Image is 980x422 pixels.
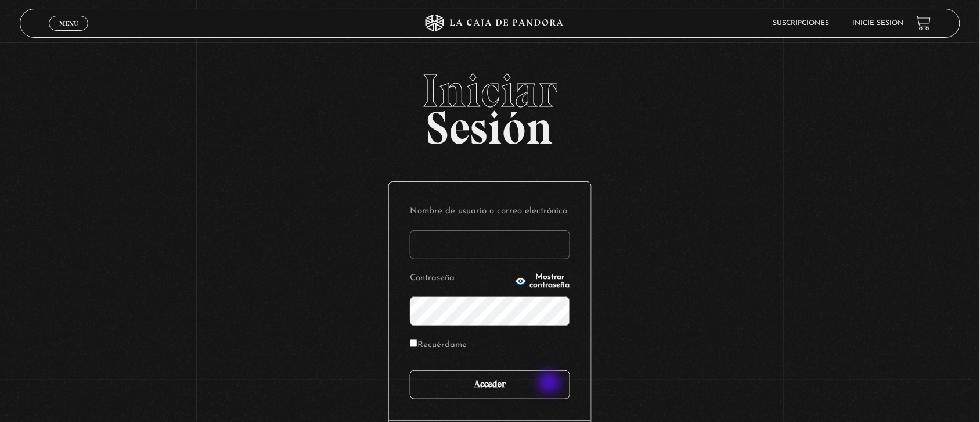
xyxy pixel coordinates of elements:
[20,67,961,142] h2: Sesión
[916,15,931,31] a: View your shopping cart
[20,67,961,114] span: Iniciar
[410,339,417,347] input: Recuérdame
[55,29,82,37] span: Cerrar
[59,20,78,27] span: Menu
[410,337,467,355] label: Recuérdame
[853,20,904,27] a: Inicie sesión
[410,270,511,288] label: Contraseña
[410,203,570,221] label: Nombre de usuario o correo electrónico
[530,273,571,289] span: Mostrar contraseña
[410,370,570,399] input: Acceder
[773,20,830,27] a: Suscripciones
[515,273,571,289] button: Mostrar contraseña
